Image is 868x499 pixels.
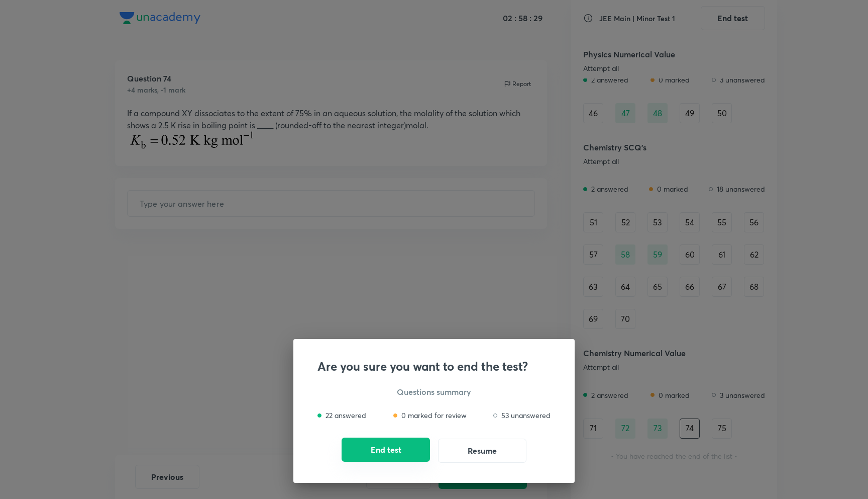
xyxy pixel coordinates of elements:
[317,386,551,398] h5: Questions summary
[342,438,430,462] button: End test
[317,359,551,374] h3: Are you sure you want to end the test?
[438,439,526,463] button: Resume
[501,410,551,421] p: 53 unanswered
[401,410,467,421] p: 0 marked for review
[39,8,66,16] span: Support
[325,410,366,421] p: 22 answered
